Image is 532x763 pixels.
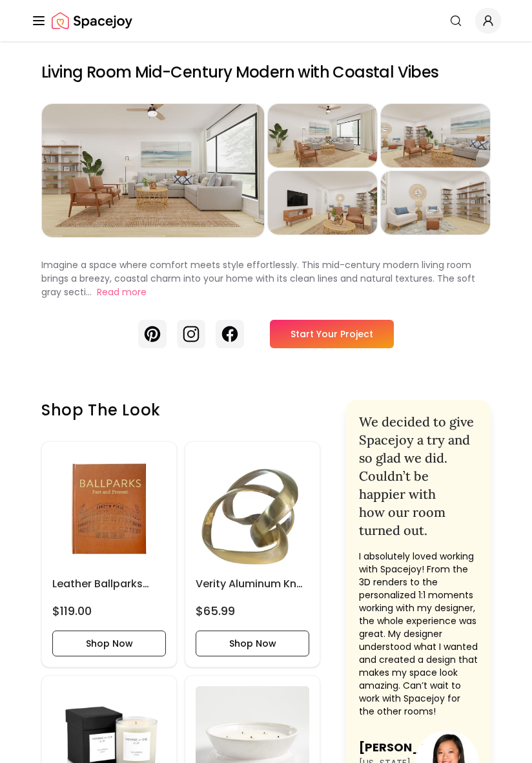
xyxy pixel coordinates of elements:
button: Shop Now [196,631,309,656]
h6: Leather Ballparks Coffee Table Book [52,576,166,592]
p: I absolutely loved working with Spacejoy! From the 3D renders to the personalized 1:1 moments wor... [359,550,478,718]
div: Leather Ballparks Coffee Table Book [41,441,177,667]
h3: [PERSON_NAME] [359,738,460,757]
h2: Living Room Mid-Century Modern with Coastal Vibes [41,62,491,83]
img: Spacejoy Logo [52,8,132,34]
h6: Verity Aluminum Knot Sculpture [196,576,309,592]
p: Imagine a space where comfort meets style effortlessly. This mid-century modern living room bring... [41,258,475,298]
a: Leather Ballparks Coffee Table Book imageLeather Ballparks Coffee Table Book$119.00Shop Now [41,441,177,667]
div: Verity Aluminum Knot Sculpture [185,441,320,667]
a: Spacejoy [52,8,132,34]
a: Verity Aluminum Knot Sculpture imageVerity Aluminum Knot Sculpture$65.99Shop Now [185,441,320,667]
button: Shop Now [52,631,166,656]
h3: Shop the look [41,400,320,421]
a: Start Your Project [270,320,394,348]
h2: We decided to give Spacejoy a try and so glad we did. Couldn’t be happier with how our room turne... [359,413,478,539]
button: Read more [97,286,147,299]
h4: $65.99 [196,602,235,620]
img: Leather Ballparks Coffee Table Book image [52,452,166,566]
h4: $119.00 [52,602,92,620]
img: Verity Aluminum Knot Sculpture image [196,452,309,566]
